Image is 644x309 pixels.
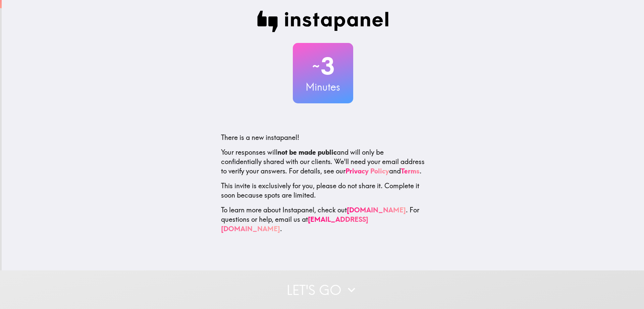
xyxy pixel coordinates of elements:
[401,167,420,175] a: Terms
[221,133,299,142] span: There is a new instapanel!
[311,56,321,76] span: ~
[293,80,353,94] h3: Minutes
[293,52,353,80] h2: 3
[221,205,425,234] p: To learn more about Instapanel, check out . For questions or help, email us at .
[277,148,337,156] b: not be made public
[347,206,406,214] a: [DOMAIN_NAME]
[257,11,389,32] img: Instapanel
[221,215,368,233] a: [EMAIL_ADDRESS][DOMAIN_NAME]
[345,167,389,175] a: Privacy Policy
[221,148,425,176] p: Your responses will and will only be confidentially shared with our clients. We'll need your emai...
[221,181,425,200] p: This invite is exclusively for you, please do not share it. Complete it soon because spots are li...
